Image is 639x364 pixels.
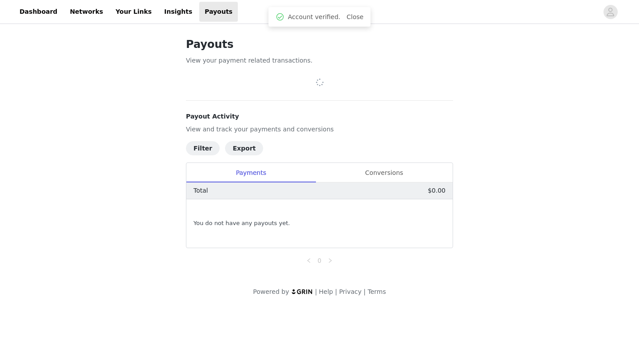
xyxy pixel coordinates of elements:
h4: Payout Activity [186,112,453,121]
a: Your Links [110,2,157,22]
a: Networks [64,2,108,22]
a: Insights [159,2,197,22]
h1: Payouts [186,36,453,52]
a: 0 [315,256,324,265]
span: Powered by [253,288,289,295]
button: Export [225,141,263,155]
a: Help [319,288,333,295]
a: Privacy [339,288,362,295]
a: Dashboard [14,2,63,22]
div: Conversions [316,163,453,183]
a: Terms [367,288,386,295]
li: Next Page [325,255,335,266]
button: Filter [186,141,220,155]
div: avatar [606,5,615,19]
span: Account verified. [288,12,340,22]
p: Total [193,186,208,195]
img: logo [291,289,313,294]
span: You do not have any payouts yet. [193,219,290,228]
div: Payments [186,163,316,183]
span: | [315,288,317,295]
li: Previous Page [304,255,314,266]
i: icon: left [306,258,312,263]
a: Close [347,13,363,20]
p: View and track your payments and conversions [186,125,453,134]
span: | [335,288,337,295]
a: Payouts [199,2,238,22]
p: View your payment related transactions. [186,56,453,65]
i: icon: right [327,258,333,263]
li: 0 [314,255,325,266]
p: $0.00 [428,186,446,195]
span: | [363,288,366,295]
